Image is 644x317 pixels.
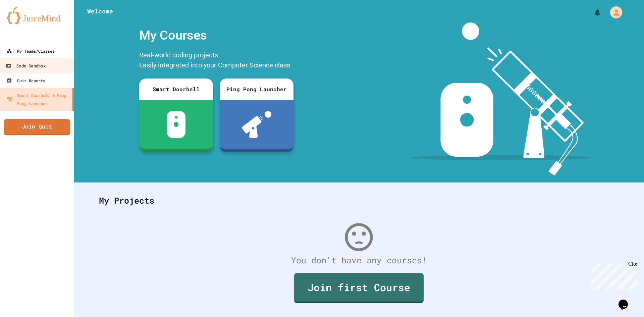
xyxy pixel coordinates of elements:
div: My Notifications [581,7,603,18]
div: My Projects [92,188,626,214]
div: My Teams/Classes [7,47,55,55]
div: My Courses [136,22,297,48]
div: You don't have any courses! [92,254,626,267]
div: Smart Doorbell & Ping Pong Launcher [7,91,70,107]
img: sdb-white.svg [167,111,186,138]
img: banner-image-my-projects.png [412,22,591,176]
div: Ping Pong Launcher [220,78,293,100]
iframe: chat widget [588,261,637,289]
a: Join first Course [294,273,424,303]
div: Quiz Reports [7,76,45,85]
img: logo-orange.svg [7,7,67,24]
img: ppl-with-ball.png [242,111,272,138]
iframe: chat widget [616,290,637,310]
a: Join Quiz [4,119,70,135]
div: My Account [603,5,624,20]
div: Smart Doorbell [139,78,213,100]
div: Code Sandbox [6,62,45,70]
div: Chat with us now!Close [3,3,46,43]
div: Real-world coding projects. Easily integrated into your Computer Science class. [136,48,297,73]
